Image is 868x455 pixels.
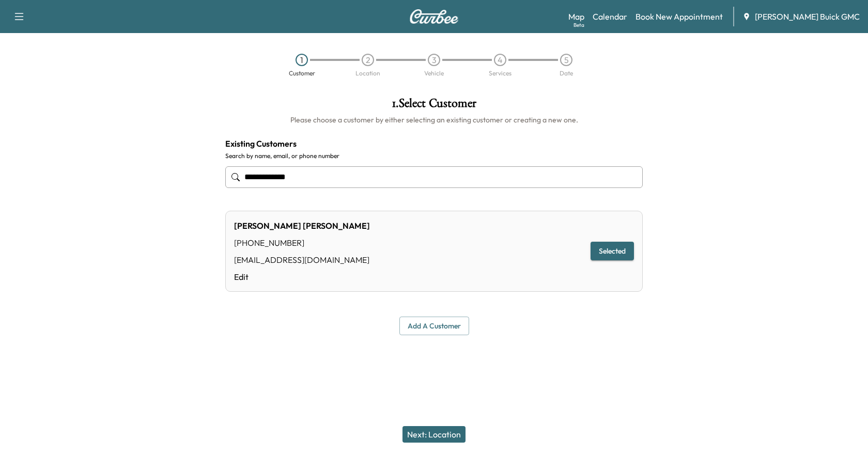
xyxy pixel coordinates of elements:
[225,97,643,115] h1: 1 . Select Customer
[225,115,643,125] h6: Please choose a customer by either selecting an existing customer or creating a new one.
[355,70,380,76] div: Location
[489,70,512,76] div: Services
[225,137,643,150] h4: Existing Customers
[560,54,572,66] div: 5
[568,10,584,23] a: MapBeta
[289,70,315,76] div: Customer
[234,254,370,266] div: [EMAIL_ADDRESS][DOMAIN_NAME]
[234,237,370,249] div: [PHONE_NUMBER]
[409,9,459,24] img: Curbee Logo
[234,219,370,232] div: [PERSON_NAME] [PERSON_NAME]
[399,317,469,336] button: Add a customer
[402,426,466,443] button: Next: Location
[591,242,634,261] button: Selected
[755,10,860,23] span: [PERSON_NAME] Buick GMC
[593,10,627,23] a: Calendar
[234,271,370,283] a: Edit
[362,54,374,66] div: 2
[636,10,723,23] a: Book New Appointment
[225,152,643,160] label: Search by name, email, or phone number
[424,70,444,76] div: Vehicle
[494,54,506,66] div: 4
[428,54,440,66] div: 3
[560,70,573,76] div: Date
[574,21,584,29] div: Beta
[296,54,308,66] div: 1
